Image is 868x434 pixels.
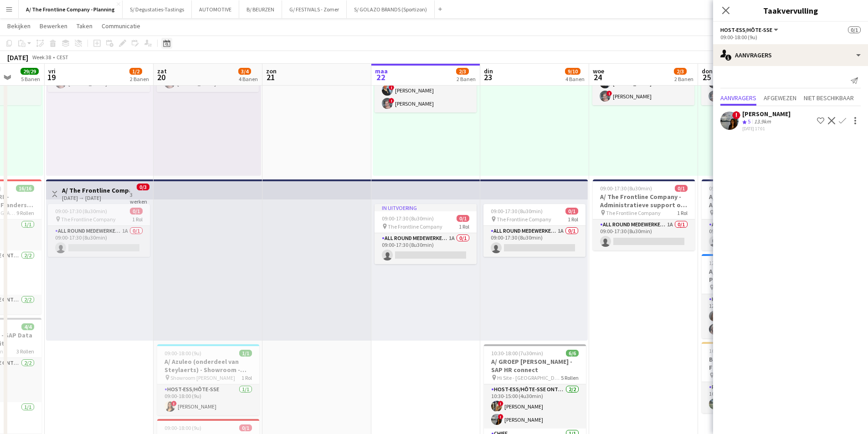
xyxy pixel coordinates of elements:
span: Afgewezen [764,95,796,101]
h3: A/ GROEP [PERSON_NAME] - SAP HR connect [484,357,586,374]
span: 29/29 [21,68,39,75]
a: Bekijken [4,20,34,32]
span: 0/1 [457,215,469,222]
span: 1/1 [239,350,252,357]
span: 16/16 [16,185,34,192]
span: 9/10 [565,68,580,75]
span: 0/1 [239,424,252,431]
span: 24 [591,72,604,82]
a: Taken [73,20,96,32]
span: 4/4 [21,323,34,330]
span: 0/1 [130,208,143,214]
span: 5 [748,118,750,125]
app-job-card: 09:00-18:00 (9u)1/1A/ Azuleo (onderdeel van Steylaerts) - Showroom - Wijnegem (28/09 + 12/10 + 19... [157,344,259,415]
span: woe [593,67,604,75]
app-job-card: 16:30-20:30 (4u)1/1B/ ONETEC - Bedrijfsevent Fluxys Bright Years - WAVER Templiers Waver1 RolProm... [702,342,804,413]
span: Taken [77,22,92,30]
span: Host-ess/Hôte-sse [720,26,772,33]
button: B/ BEURZEN [239,0,282,18]
app-card-role: All Round medewerker/collaborateur1A0/109:00-17:30 (8u30min) [593,220,695,250]
div: 4 Banen [239,76,258,82]
span: 0/1 [675,185,688,192]
span: 20 [156,72,167,82]
span: 09:00-18:00 (9u) [164,424,201,431]
span: 10:30-18:00 (7u30min) [491,350,543,357]
div: 4 Banen [565,76,585,82]
a: Communicatie [98,20,144,32]
div: CEST [56,54,68,61]
app-card-role: Host-ess/Hôte-sse2/208:00-12:00 (4u)![PERSON_NAME]![PERSON_NAME] [375,68,477,112]
span: Communicatie [102,22,140,30]
span: 1 Rol [132,216,143,223]
h3: A/ The Frontline Company - Administratieve support op TFC Kantoor [702,193,804,209]
span: vri [48,67,56,75]
span: Showroom [PERSON_NAME] [170,374,235,381]
span: 0/1 [565,208,578,214]
span: 3 Rollen [16,348,34,355]
app-job-card: 12:00-16:00 (4u)2/2A/ MERETA STUDENTENCLUB - Promo tijdens wervingsnamiddag - Campus de [GEOGRAPH... [702,254,804,338]
div: [DATE] 17:01 [742,126,791,132]
span: ! [732,111,740,119]
span: 09:00-17:30 (8u30min) [55,208,107,214]
button: AUTOMOTIVE [192,0,239,18]
span: ! [606,91,612,96]
div: In uitvoering09:00-17:30 (8u30min)0/1 The Frontline Company1 RolAll Round medewerker/collaborateu... [375,204,477,264]
h3: B/ ONETEC - Bedrijfsevent Fluxys Bright Years - WAVER [702,355,804,372]
div: 2 Banen [130,76,149,82]
span: 23 [483,72,493,82]
app-card-role: Host-ess/Hôte-sse2/212:00-16:00 (4u)![PERSON_NAME][PERSON_NAME] [702,294,804,338]
div: 3 werken [130,190,149,205]
div: Aanvragers [713,44,868,66]
button: A/ The Frontline Company - Planning [19,0,123,18]
div: 5 Banen [21,76,40,82]
app-card-role: All Round medewerker/collaborateur1A0/109:00-17:30 (8u30min) [48,226,150,257]
span: 3/4 [238,68,251,75]
span: ! [389,85,394,90]
app-job-card: 09:00-17:30 (8u30min)0/1 The Frontline Company1 RolAll Round medewerker/collaborateur1A0/109:00-1... [483,204,586,257]
span: don [702,67,713,75]
div: In uitvoering [375,204,477,211]
div: 09:00-17:30 (8u30min)0/1 The Frontline Company1 RolAll Round medewerker/collaborateur1A0/109:00-1... [48,204,150,257]
app-card-role: Host-ess/Hôte-sse1/109:00-18:00 (9u)![PERSON_NAME] [157,384,259,415]
span: ! [171,401,177,406]
div: [DATE] → [DATE] [62,194,130,201]
span: 1 Rol [677,209,688,216]
app-card-role: Host-ess/Hôte-sse Onthaal-Accueill2/210:30-15:00 (4u30min)![PERSON_NAME]![PERSON_NAME] [484,384,586,429]
h3: A/ Azuleo (onderdeel van Steylaerts) - Showroom - Wijnegem (28/09 + 12/10 + 19/10) [157,357,259,374]
span: 9 Rollen [16,209,34,216]
span: 5 Rollen [561,374,579,381]
span: 09:00-17:30 (8u30min) [600,185,652,192]
span: maa [375,67,388,75]
div: [DATE] [7,53,28,62]
span: The Frontline Company [497,216,551,223]
span: 09:00-17:30 (8u30min) [382,215,434,222]
span: The Frontline Company [606,209,661,216]
span: Aanvragers [720,95,756,101]
h3: Taakvervulling [713,5,868,16]
span: 16:30-20:30 (4u) [709,347,746,354]
app-card-role: All Round medewerker/collaborateur0/109:00-17:30 (8u30min) [702,220,804,250]
div: 13.9km [752,118,773,126]
span: 1/2 [129,68,142,75]
h3: A/ MERETA STUDENTENCLUB - Promo tijdens wervingsnamiddag - Campus de [GEOGRAPHIC_DATA] [702,267,804,284]
button: S/ GOLAZO BRANDS (Sportizon) [347,0,435,18]
span: ! [498,401,503,406]
span: Niet beschikbaar [804,95,854,101]
span: zat [157,67,167,75]
button: G/ FESTIVALS - Zomer [282,0,347,18]
span: 0/1 [848,26,861,33]
span: ! [389,98,394,103]
span: The Frontline Company [388,223,442,230]
span: 25 [700,72,713,82]
span: Bewerken [40,22,67,30]
span: Week 38 [30,54,53,61]
div: 09:00-17:30 (8u30min)0/1A/ The Frontline Company - Administratieve support op TFC Kantoor The Fro... [593,179,695,250]
span: 2/3 [674,68,687,75]
span: 09:00-18:00 (9u) [164,350,201,357]
span: 6/6 [566,350,579,357]
div: [PERSON_NAME] [742,110,791,118]
button: Host-ess/Hôte-sse [720,26,780,33]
